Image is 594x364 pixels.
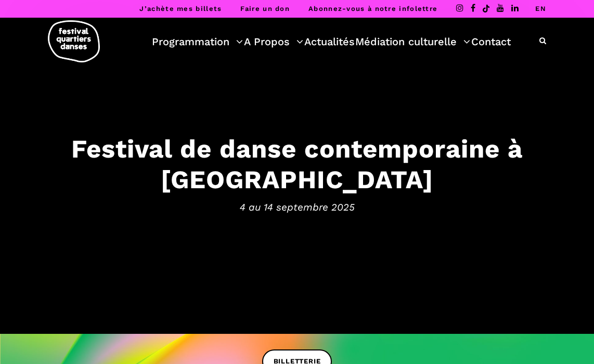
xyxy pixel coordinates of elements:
a: Actualités [304,33,355,50]
a: A Propos [244,33,303,50]
img: logo-fqd-med [48,20,100,62]
a: Contact [471,33,511,50]
a: Programmation [152,33,243,50]
span: 4 au 14 septembre 2025 [10,200,584,215]
a: Abonnez-vous à notre infolettre [308,5,437,12]
a: Faire un don [240,5,290,12]
a: Médiation culturelle [355,33,470,50]
a: J’achète mes billets [139,5,222,12]
h3: Festival de danse contemporaine à [GEOGRAPHIC_DATA] [10,133,584,194]
a: EN [535,5,546,12]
